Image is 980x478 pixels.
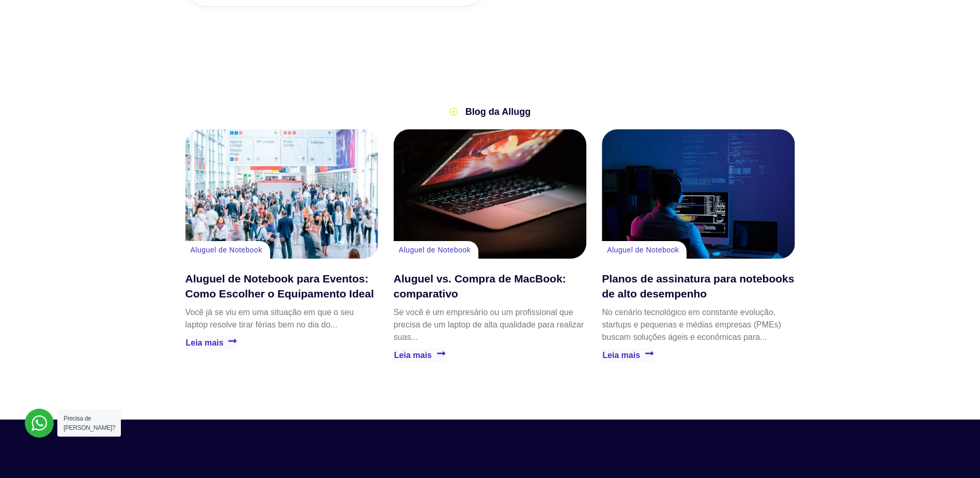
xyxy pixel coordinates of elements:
[185,336,238,350] a: Leia mais
[394,129,586,259] a: Aluguel vs. Compra de MacBook: comparativo
[64,415,115,431] span: Precisa de [PERSON_NAME]?
[399,246,471,254] a: Aluguel de Notebook
[602,348,654,362] a: Leia mais
[185,306,378,331] p: Você já se viu em uma situação em que o seu laptop resolve tirar férias bem no dia do...
[607,246,679,254] a: Aluguel de Notebook
[394,273,566,300] a: Aluguel vs. Compra de MacBook: comparativo
[602,306,795,343] p: No cenário tecnológico em constante evolução, startups e pequenas e médias empresas (PMEs) buscam...
[185,273,374,300] a: Aluguel de Notebook para Eventos: Como Escolher o Equipamento Ideal
[602,273,794,300] a: Planos de assinatura para notebooks de alto desempenho
[794,346,980,478] iframe: Chat Widget
[394,306,586,343] p: Se você é um empresário ou um profissional que precisa de um laptop de alta qualidade para realiz...
[602,129,795,259] a: Planos de assinatura para notebooks de alto desempenho
[463,105,531,119] span: Blog da Allugg
[191,246,262,254] a: Aluguel de Notebook
[185,129,378,259] a: Aluguel de Notebook para Eventos: Como Escolher o Equipamento Ideal
[394,348,446,362] a: Leia mais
